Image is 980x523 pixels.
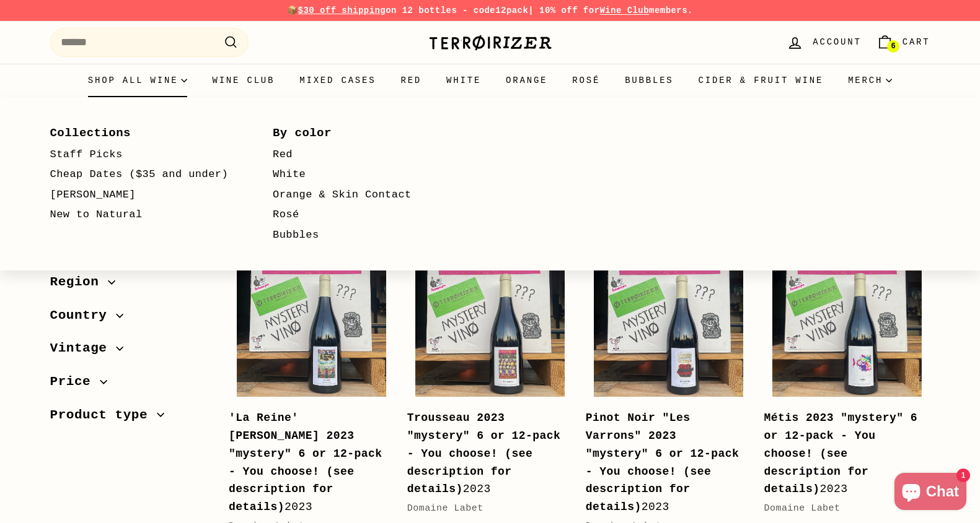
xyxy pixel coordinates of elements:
[764,501,918,516] div: Domaine Labet
[273,122,460,144] a: By color
[869,24,938,61] a: Cart
[50,302,209,335] button: Country
[612,64,686,97] a: Bubbles
[388,64,434,97] a: Red
[50,205,237,225] a: New to Natural
[50,305,117,326] span: Country
[779,24,868,61] a: Account
[50,368,209,402] button: Price
[50,335,209,368] button: Vintage
[813,35,861,49] span: Account
[495,6,528,15] strong: 12pack
[764,412,918,495] b: Métis 2023 "mystery" 6 or 12-pack - You choose! (see description for details)
[599,6,649,15] a: Wine Club
[50,402,209,435] button: Product type
[891,42,895,51] span: 6
[903,35,930,49] span: Cart
[686,64,836,97] a: Cider & Fruit Wine
[50,338,117,359] span: Vintage
[50,371,100,392] span: Price
[493,64,560,97] a: Orange
[287,64,388,97] a: Mixed Cases
[76,64,200,97] summary: Shop all wine
[407,412,561,495] b: Trousseau 2023 "mystery" 6 or 12-pack - You choose! (see description for details)
[273,205,460,225] a: Rosé
[50,272,108,293] span: Region
[586,412,739,513] b: Pinot Noir "Les Varrons" 2023 "mystery" 6 or 12-pack - You choose! (see description for details)
[50,122,237,144] a: Collections
[50,185,237,205] a: [PERSON_NAME]
[50,269,209,302] button: Region
[25,64,955,97] div: Primary
[560,64,612,97] a: Rosé
[836,64,904,97] summary: Merch
[434,64,493,97] a: White
[200,64,287,97] a: Wine Club
[891,473,970,513] inbox-online-store-chat: Shopify online store chat
[764,409,918,498] div: 2023
[229,412,382,513] b: 'La Reine' [PERSON_NAME] 2023 "mystery" 6 or 12-pack - You choose! (see description for details)
[407,409,561,498] div: 2023
[273,185,460,205] a: Orange & Skin Contact
[273,165,460,185] a: White
[407,501,561,516] div: Domaine Labet
[229,409,382,516] div: 2023
[298,6,386,15] span: $30 off shipping
[50,145,237,165] a: Staff Picks
[273,225,460,246] a: Bubbles
[586,409,739,516] div: 2023
[273,145,460,165] a: Red
[50,165,237,185] a: Cheap Dates ($35 and under)
[50,405,157,426] span: Product type
[50,4,930,17] p: 📦 on 12 bottles - code | 10% off for members.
